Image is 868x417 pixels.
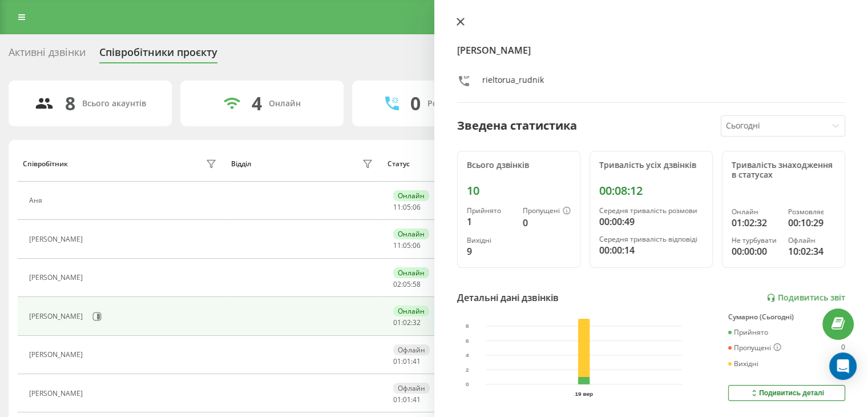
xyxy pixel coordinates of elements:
[467,215,514,228] div: 1
[393,344,430,355] div: Офлайн
[23,160,68,168] div: Співробітник
[403,356,411,366] span: 01
[29,312,86,320] div: [PERSON_NAME]
[393,280,421,288] div: : :
[387,160,410,168] div: Статус
[82,99,146,109] div: Всього акаунтів
[99,46,217,64] div: Співробітники проєкту
[403,395,411,404] span: 01
[393,395,401,404] span: 01
[599,161,703,170] div: Тривалість усіх дзвінків
[732,161,835,180] div: Тривалість знаходження в статусах
[29,197,45,205] div: Аня
[393,228,429,239] div: Онлайн
[457,117,577,134] div: Зведена статистика
[728,328,768,336] div: Прийнято
[9,46,86,64] div: Активні дзвінки
[728,313,845,321] div: Сумарно (Сьогодні)
[29,351,86,359] div: [PERSON_NAME]
[467,207,514,215] div: Прийнято
[393,267,429,278] div: Онлайн
[466,323,469,329] text: 8
[599,243,703,257] div: 00:00:14
[269,99,301,109] div: Онлайн
[393,396,421,404] div: : :
[575,391,593,397] text: 19 вер
[523,207,571,216] div: Пропущені
[732,216,779,230] div: 01:02:32
[403,240,411,250] span: 05
[393,242,421,250] div: : :
[29,235,86,243] div: [PERSON_NAME]
[393,383,430,394] div: Офлайн
[467,236,514,244] div: Вихідні
[393,190,429,201] div: Онлайн
[599,215,703,228] div: 00:00:49
[393,203,421,211] div: : :
[599,207,703,215] div: Середня тривалість розмови
[65,93,75,114] div: 8
[466,382,469,388] text: 0
[403,279,411,289] span: 05
[467,244,514,258] div: 9
[393,279,401,289] span: 02
[393,358,421,366] div: : :
[728,385,845,401] button: Подивитись деталі
[523,216,571,230] div: 0
[467,161,571,170] div: Всього дзвінків
[788,208,835,216] div: Розмовляє
[788,244,835,258] div: 10:02:34
[457,291,559,304] div: Детальні дані дзвінків
[393,240,401,250] span: 11
[732,208,779,216] div: Онлайн
[413,395,421,404] span: 41
[393,356,401,366] span: 01
[393,306,429,316] div: Онлайн
[732,236,779,244] div: Не турбувати
[732,244,779,258] div: 00:00:00
[393,319,421,327] div: : :
[413,318,421,327] span: 32
[749,388,824,398] div: Подивитись деталі
[29,390,86,398] div: [PERSON_NAME]
[829,352,857,380] div: Open Intercom Messenger
[413,356,421,366] span: 41
[413,279,421,289] span: 58
[482,74,544,91] div: rieltorua_rudnik
[427,99,483,109] div: Розмовляють
[466,367,469,373] text: 2
[393,202,401,212] span: 11
[466,338,469,344] text: 6
[728,343,781,352] div: Пропущені
[403,202,411,212] span: 05
[788,236,835,244] div: Офлайн
[728,360,758,368] div: Вихідні
[410,93,421,114] div: 0
[252,93,262,114] div: 4
[766,293,845,303] a: Подивитись звіт
[466,352,469,358] text: 4
[467,184,571,198] div: 10
[788,216,835,230] div: 00:10:29
[841,343,845,352] div: 0
[393,318,401,327] span: 01
[457,43,846,57] h4: [PERSON_NAME]
[599,235,703,243] div: Середня тривалість відповіді
[413,202,421,212] span: 06
[403,318,411,327] span: 02
[29,274,86,282] div: [PERSON_NAME]
[231,160,251,168] div: Відділ
[599,184,703,198] div: 00:08:12
[413,240,421,250] span: 06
